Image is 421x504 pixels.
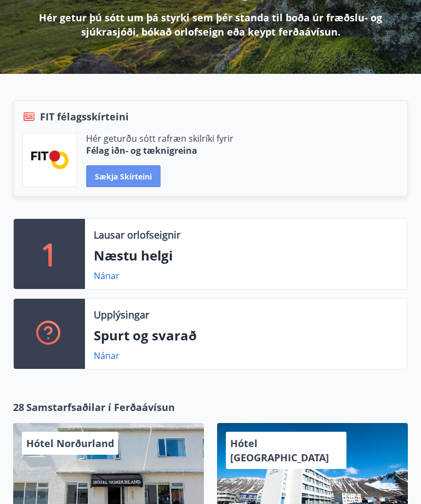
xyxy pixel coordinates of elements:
a: Nánar [94,270,120,282]
button: Sækja skírteini [86,165,161,187]
p: Upplýsingar [94,308,149,322]
p: Spurt og svarað [94,326,399,345]
a: Nánar [94,350,120,362]
span: Samstarfsaðilar í Ferðaávísun [26,400,175,414]
p: Næstu helgi [94,246,399,265]
span: Hótel Norðurland [26,437,114,450]
span: Hótel [GEOGRAPHIC_DATA] [230,437,329,464]
span: 28 [13,400,24,414]
img: FPQVkF9lTnNbbaRSFyT17YYeljoOGk5m51IhT0bO.png [31,150,69,169]
p: 1 [41,233,58,275]
p: Félag iðn- og tæknigreina [86,144,234,157]
span: FIT félagsskírteini [40,109,129,124]
p: Lausar orlofseignir [94,228,180,242]
p: Hér geturðu sótt rafræn skilríki fyrir [86,132,234,144]
p: Hér getur þú sótt um þá styrki sem þér standa til boða úr fræðslu- og sjúkrasjóði, bókað orlofsei... [31,10,390,39]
